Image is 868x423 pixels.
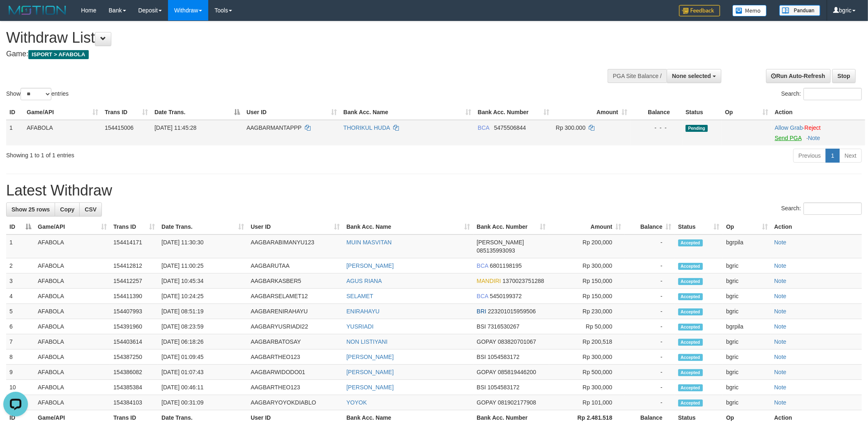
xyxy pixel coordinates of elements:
[110,219,158,234] th: Trans ID: activate to sort column ascending
[808,135,820,141] a: Note
[154,124,196,131] span: [DATE] 11:45:28
[549,334,625,349] td: Rp 200,518
[6,88,69,100] label: Show entries
[477,239,524,246] span: [PERSON_NAME]
[774,338,787,345] a: Note
[35,304,110,319] td: AFABOLA
[28,50,89,59] span: ISPORT > AFABOLA
[110,304,158,319] td: 154407993
[678,384,703,391] span: Accepted
[625,234,675,258] td: -
[110,319,158,334] td: 154391960
[723,349,771,365] td: bgric
[6,50,571,58] h4: Game:
[804,124,821,131] a: Reject
[35,395,110,410] td: AFABOLA
[21,88,51,100] select: Showentries
[477,308,486,315] span: BRI
[346,308,380,315] a: ENIRAHAYU
[774,384,787,391] a: Note
[6,4,69,16] img: MOTION_logo.png
[110,349,158,365] td: 154387250
[608,69,667,83] div: PGA Site Balance /
[488,384,520,391] span: Copy 1054583172 to clipboard
[110,289,158,304] td: 154411390
[6,258,35,274] td: 2
[79,202,102,216] a: CSV
[775,124,804,131] span: ·
[625,319,675,334] td: -
[151,105,243,120] th: Date Trans.: activate to sort column descending
[101,105,151,120] th: Trans ID: activate to sort column ascending
[247,349,343,365] td: AAGBARTHEO123
[35,274,110,289] td: AFABOLA
[247,319,343,334] td: AAGBARYUSRIADI22
[723,334,771,349] td: bgric
[779,5,820,16] img: panduan.png
[477,323,486,330] span: BSI
[6,30,571,46] h1: Withdraw List
[686,125,708,132] span: Pending
[678,293,703,300] span: Accepted
[110,234,158,258] td: 154414171
[6,219,35,234] th: ID: activate to sort column descending
[110,258,158,274] td: 154412812
[679,5,720,16] img: Feedback.jpg
[667,69,721,83] button: None selected
[549,219,625,234] th: Amount: activate to sort column ascending
[826,149,840,163] a: 1
[625,219,675,234] th: Balance: activate to sort column ascending
[553,105,631,120] th: Amount: activate to sort column ascending
[675,219,723,234] th: Status: activate to sort column ascending
[488,354,520,360] span: Copy 1054583172 to clipboard
[549,395,625,410] td: Rp 101,000
[247,365,343,380] td: AAGBARWIDODO01
[549,289,625,304] td: Rp 150,000
[488,323,520,330] span: Copy 7316530267 to clipboard
[477,338,496,345] span: GOPAY
[158,380,247,395] td: [DATE] 00:46:11
[6,234,35,258] td: 1
[247,219,343,234] th: User ID: activate to sort column ascending
[246,124,302,131] span: AAGBARMANTAPPP
[6,120,23,145] td: 1
[158,334,247,349] td: [DATE] 06:18:26
[490,262,522,269] span: Copy 6801198195 to clipboard
[723,304,771,319] td: bgric
[723,395,771,410] td: bgric
[723,289,771,304] td: bgric
[247,380,343,395] td: AAGBARTHEO123
[343,219,473,234] th: Bank Acc. Name: activate to sort column ascending
[839,149,862,163] a: Next
[774,369,787,375] a: Note
[625,334,675,349] td: -
[55,202,80,216] a: Copy
[35,289,110,304] td: AFABOLA
[549,319,625,334] td: Rp 50,000
[631,105,682,120] th: Balance
[12,206,50,213] span: Show 25 rows
[678,400,703,407] span: Accepted
[110,380,158,395] td: 154385384
[35,349,110,365] td: AFABOLA
[498,399,536,406] span: Copy 081902177908 to clipboard
[35,319,110,334] td: AFABOLA
[771,105,865,120] th: Action
[23,105,101,120] th: Game/API: activate to sort column ascending
[247,289,343,304] td: AAGBARSELAMET12
[6,365,35,380] td: 9
[774,262,787,269] a: Note
[346,399,367,406] a: YOYOK
[771,120,865,145] td: ·
[625,258,675,274] td: -
[110,365,158,380] td: 154386082
[247,274,343,289] td: AAGBARKASBER5
[477,369,496,375] span: GOPAY
[766,69,831,83] a: Run Auto-Refresh
[247,304,343,319] td: AAGBARENIRAHAYU
[678,369,703,376] span: Accepted
[6,274,35,289] td: 3
[498,369,536,375] span: Copy 085819446200 to clipboard
[6,334,35,349] td: 7
[158,258,247,274] td: [DATE] 11:00:25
